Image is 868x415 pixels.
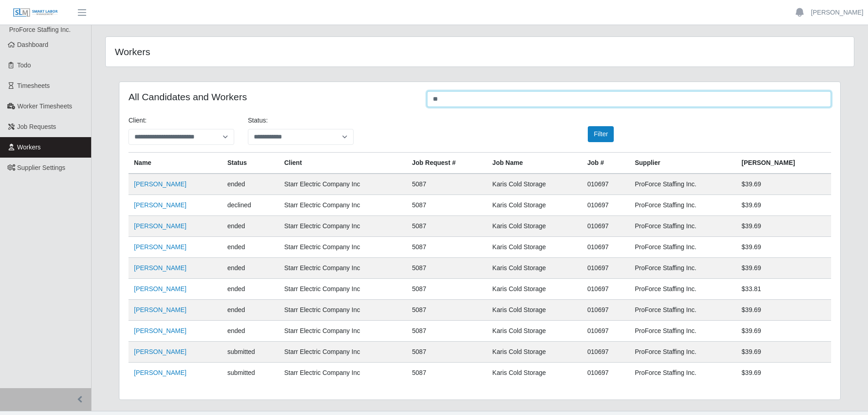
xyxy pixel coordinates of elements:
[406,174,487,195] td: 5087
[279,174,407,195] td: Starr Electric Company Inc
[736,258,831,279] td: $39.69
[629,216,736,237] td: ProForce Staffing Inc.
[736,237,831,258] td: $39.69
[736,363,831,384] td: $39.69
[134,222,186,230] a: [PERSON_NAME]
[222,174,279,195] td: ended
[134,264,186,272] a: [PERSON_NAME]
[128,91,413,102] h4: All Candidates and Workers
[736,174,831,195] td: $39.69
[134,201,186,209] a: [PERSON_NAME]
[487,321,582,342] td: Karis Cold Storage
[17,82,50,89] span: Timesheets
[279,237,407,258] td: Starr Electric Company Inc
[582,195,629,216] td: 010697
[629,279,736,300] td: ProForce Staffing Inc.
[222,321,279,342] td: ended
[736,321,831,342] td: $39.69
[406,300,487,321] td: 5087
[279,153,407,174] th: Client
[736,342,831,363] td: $39.69
[629,153,736,174] th: Supplier
[736,195,831,216] td: $39.69
[582,300,629,321] td: 010697
[279,195,407,216] td: Starr Electric Company Inc
[487,279,582,300] td: Karis Cold Storage
[406,195,487,216] td: 5087
[582,153,629,174] th: Job #
[736,279,831,300] td: $33.81
[487,258,582,279] td: Karis Cold Storage
[279,279,407,300] td: Starr Electric Company Inc
[134,306,186,313] a: [PERSON_NAME]
[406,363,487,384] td: 5087
[736,153,831,174] th: [PERSON_NAME]
[17,164,66,171] span: Supplier Settings
[134,243,186,251] a: [PERSON_NAME]
[115,46,411,57] h4: Workers
[406,321,487,342] td: 5087
[222,300,279,321] td: ended
[406,258,487,279] td: 5087
[17,41,49,48] span: Dashboard
[222,216,279,237] td: ended
[134,348,186,355] a: [PERSON_NAME]
[13,8,58,18] img: SLM Logo
[487,174,582,195] td: Karis Cold Storage
[487,237,582,258] td: Karis Cold Storage
[406,342,487,363] td: 5087
[17,123,56,130] span: Job Requests
[487,153,582,174] th: Job Name
[9,26,71,33] span: ProForce Staffing Inc.
[629,342,736,363] td: ProForce Staffing Inc.
[17,143,41,151] span: Workers
[279,321,407,342] td: Starr Electric Company Inc
[279,342,407,363] td: Starr Electric Company Inc
[487,363,582,384] td: Karis Cold Storage
[629,195,736,216] td: ProForce Staffing Inc.
[487,216,582,237] td: Karis Cold Storage
[222,279,279,300] td: ended
[582,174,629,195] td: 010697
[811,8,863,17] a: [PERSON_NAME]
[582,321,629,342] td: 010697
[279,363,407,384] td: Starr Electric Company Inc
[582,342,629,363] td: 010697
[128,116,147,125] label: Client:
[582,258,629,279] td: 010697
[406,279,487,300] td: 5087
[588,126,614,142] button: Filter
[736,300,831,321] td: $39.69
[487,195,582,216] td: Karis Cold Storage
[487,342,582,363] td: Karis Cold Storage
[582,279,629,300] td: 010697
[222,363,279,384] td: submitted
[279,216,407,237] td: Starr Electric Company Inc
[279,300,407,321] td: Starr Electric Company Inc
[17,102,72,110] span: Worker Timesheets
[629,321,736,342] td: ProForce Staffing Inc.
[134,369,186,376] a: [PERSON_NAME]
[279,258,407,279] td: Starr Electric Company Inc
[128,153,222,174] th: Name
[629,258,736,279] td: ProForce Staffing Inc.
[629,174,736,195] td: ProForce Staffing Inc.
[222,237,279,258] td: ended
[17,61,31,69] span: Todo
[582,237,629,258] td: 010697
[222,195,279,216] td: declined
[629,363,736,384] td: ProForce Staffing Inc.
[406,216,487,237] td: 5087
[222,258,279,279] td: ended
[487,300,582,321] td: Karis Cold Storage
[582,216,629,237] td: 010697
[629,237,736,258] td: ProForce Staffing Inc.
[134,327,186,334] a: [PERSON_NAME]
[248,116,268,125] label: Status:
[222,153,279,174] th: Status
[629,300,736,321] td: ProForce Staffing Inc.
[134,180,186,188] a: [PERSON_NAME]
[582,363,629,384] td: 010697
[134,285,186,292] a: [PERSON_NAME]
[736,216,831,237] td: $39.69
